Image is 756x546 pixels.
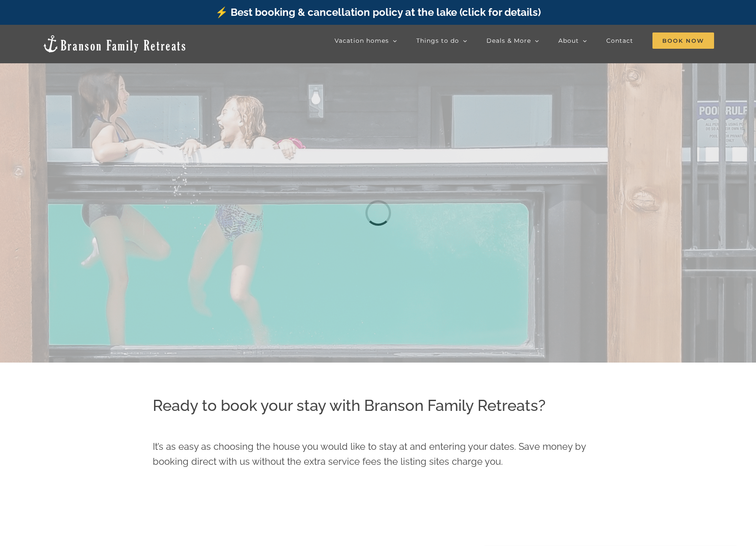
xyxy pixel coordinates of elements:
[486,38,531,44] span: Deals & More
[335,32,397,49] a: Vacation homes
[558,32,587,49] a: About
[215,6,541,18] a: ⚡️ Best booking & cancellation policy at the lake (click for details)
[153,439,603,469] p: It’s as easy as choosing the house you would like to stay at and entering your dates. Save money ...
[416,38,459,44] span: Things to do
[335,32,714,49] nav: Main Menu
[558,38,579,44] span: About
[42,34,187,53] img: Branson Family Retreats Logo
[416,32,467,49] a: Things to do
[486,32,539,49] a: Deals & More
[652,32,714,49] a: Book Now
[335,38,389,44] span: Vacation homes
[652,32,714,49] span: Book Now
[153,395,603,416] h2: Ready to book your stay with Branson Family Retreats?
[606,38,633,44] span: Contact
[606,32,633,49] a: Contact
